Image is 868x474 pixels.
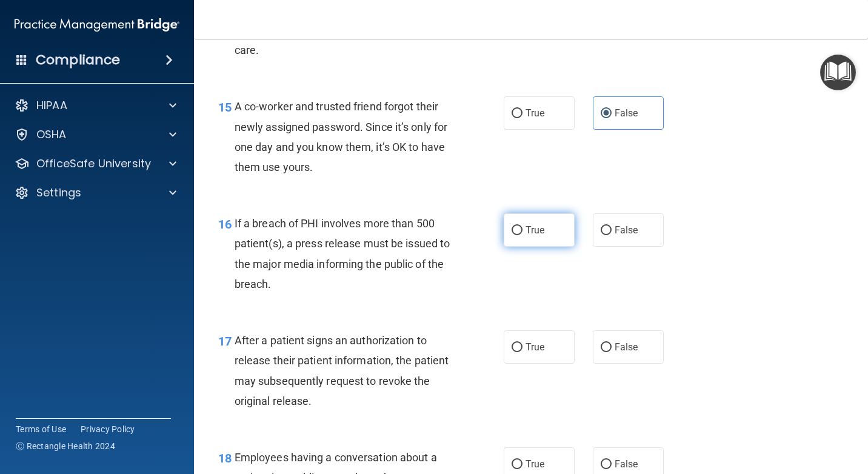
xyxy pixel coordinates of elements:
[615,224,638,236] span: False
[512,343,522,352] input: True
[512,109,522,118] input: True
[235,217,450,290] span: If a breach of PHI involves more than 500 patient(s), a press release must be issued to the major...
[526,341,544,353] span: True
[235,334,449,407] span: After a patient signs an authorization to release their patient information, the patient may subs...
[615,458,638,470] span: False
[218,334,232,349] span: 17
[218,217,232,232] span: 16
[16,423,66,435] a: Terms of Use
[526,107,544,119] span: True
[15,185,176,200] a: Settings
[16,440,115,452] span: Ⓒ Rectangle Health 2024
[218,100,232,115] span: 15
[36,98,67,113] p: HIPAA
[615,107,638,119] span: False
[15,156,176,171] a: OfficeSafe University
[81,423,135,435] a: Privacy Policy
[218,451,232,466] span: 18
[601,343,612,352] input: False
[601,460,612,469] input: False
[512,460,522,469] input: True
[36,127,67,142] p: OSHA
[601,109,612,118] input: False
[820,55,856,90] button: Open Resource Center
[15,98,176,113] a: HIPAA
[36,52,120,68] h4: Compliance
[615,341,638,353] span: False
[526,458,544,470] span: True
[36,185,81,200] p: Settings
[36,156,151,171] p: OfficeSafe University
[526,224,544,236] span: True
[658,388,853,436] iframe: Drift Widget Chat Controller
[235,100,447,173] span: A co-worker and trusted friend forgot their newly assigned password. Since it’s only for one day ...
[15,13,179,37] img: PMB logo
[15,127,176,142] a: OSHA
[601,226,612,235] input: False
[512,226,522,235] input: True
